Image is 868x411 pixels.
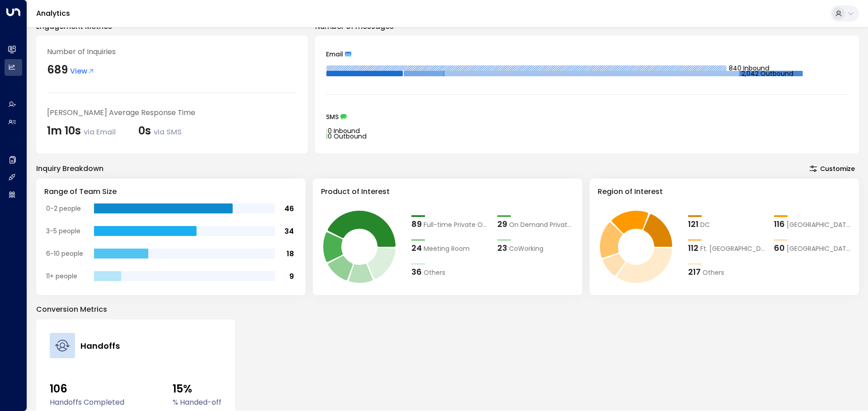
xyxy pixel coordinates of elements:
[598,186,851,197] h3: Region of Interest
[774,242,785,254] div: 60
[411,242,488,254] div: 24Meeting Room
[138,123,182,139] div: 0s
[328,132,367,141] tspan: 0 Outbound
[497,242,574,254] div: 23CoWorking
[284,226,294,236] tspan: 34
[289,271,294,282] tspan: 9
[497,242,507,254] div: 23
[84,127,116,137] span: via Email
[284,203,294,214] tspan: 46
[321,186,574,197] h3: Product of Interest
[497,218,507,230] div: 29
[774,218,851,230] div: 116Los Angeles
[154,127,182,137] span: via SMS
[46,226,80,236] tspan: 3-5 people
[47,107,297,118] div: [PERSON_NAME] Average Response Time
[742,69,794,78] tspan: 2,042 Outbound
[36,8,70,18] a: Analytics
[326,51,343,57] span: Email
[509,220,574,230] span: On Demand Private Office
[411,266,488,278] div: 36Others
[47,123,116,139] div: 1m 10s
[46,249,83,258] tspan: 6-10 people
[774,242,851,254] div: 60Chicago
[36,304,859,315] p: Conversion Metrics
[700,220,710,230] span: DC
[424,220,488,230] span: Full-time Private Office
[328,126,360,135] tspan: 0 Inbound
[173,397,222,408] label: % Handed-off
[50,397,124,408] label: Handoffs Completed
[46,272,77,281] tspan: 11+ people
[70,66,94,77] span: View
[688,242,698,254] div: 112
[700,244,765,254] span: Ft. Lauderdale
[774,218,785,230] div: 116
[729,64,769,73] tspan: 840 Inbound
[326,114,848,120] div: SMS
[688,218,765,230] div: 121DC
[703,268,724,277] span: Others
[497,218,574,230] div: 29On Demand Private Office
[787,220,851,230] span: Los Angeles
[787,244,851,254] span: Chicago
[411,218,488,230] div: 89Full-time Private Office
[46,204,81,213] tspan: 0-2 people
[411,242,422,254] div: 24
[688,242,765,254] div: 112Ft. Lauderdale
[50,381,124,397] span: 106
[47,62,68,78] div: 689
[36,163,104,174] div: Inquiry Breakdown
[47,46,297,57] div: Number of Inquiries
[424,268,445,277] span: Others
[688,266,765,278] div: 217Others
[688,218,698,230] div: 121
[411,266,422,278] div: 36
[44,186,297,197] h3: Range of Team Size
[688,266,701,278] div: 217
[173,381,222,397] span: 15%
[80,340,120,352] h4: Handoffs
[424,244,470,254] span: Meeting Room
[509,244,543,254] span: CoWorking
[805,162,859,175] button: Customize
[411,218,422,230] div: 89
[287,249,294,259] tspan: 18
